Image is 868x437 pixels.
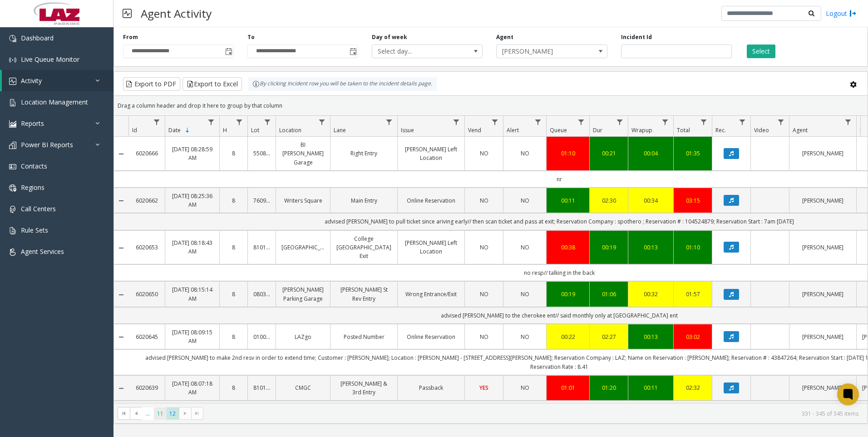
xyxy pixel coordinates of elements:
[634,383,668,392] a: 00:11
[470,333,498,341] a: NO
[468,126,481,134] span: Vend
[470,149,498,158] a: NO
[171,328,214,345] a: [DATE] 08:09:15 AM
[134,383,159,392] a: 6020639
[634,149,668,158] div: 00:04
[168,126,181,134] span: Date
[593,126,602,134] span: Dur
[552,149,584,158] a: 01:10
[509,149,541,158] a: NO
[134,333,159,341] a: 6020645
[480,243,488,251] span: NO
[595,243,622,252] a: 00:19
[489,116,501,128] a: Vend Filter Menu
[383,116,395,128] a: Lane Filter Menu
[470,243,498,252] a: NO
[225,149,242,158] a: 8
[736,116,749,128] a: Rec. Filter Menu
[509,290,541,298] a: NO
[21,162,47,170] span: Contacts
[677,126,690,134] span: Total
[130,407,142,420] span: Go to the previous page
[9,142,16,149] img: 'icon'
[336,379,392,397] a: [PERSON_NAME] & 3rd Entry
[595,149,622,158] div: 00:21
[142,407,154,420] span: Page 10
[679,383,706,392] a: 02:32
[253,243,270,252] a: 810116
[253,290,270,298] a: 080306
[2,70,113,91] a: Activity
[123,33,138,41] label: From
[679,290,706,298] a: 01:57
[114,98,868,114] div: Drag a column header and drop it here to group by that column
[509,196,541,205] a: NO
[171,285,214,303] a: [DATE] 08:15:14 AM
[679,149,706,158] div: 01:35
[698,116,710,128] a: Total Filter Menu
[167,407,179,420] span: Page 12
[793,126,808,134] span: Agent
[679,243,706,252] a: 01:10
[223,45,233,58] span: Toggle popup
[21,183,44,192] span: Regions
[715,126,726,134] span: Rec.
[634,333,668,341] div: 00:13
[336,196,392,205] a: Main Entry
[372,45,460,58] span: Select day...
[595,290,622,298] a: 01:06
[134,196,159,205] a: 6020662
[114,116,868,403] div: Data table
[595,383,622,392] a: 01:20
[795,290,851,298] a: [PERSON_NAME]
[253,383,270,392] a: 810120
[9,56,16,64] img: 'icon'
[281,383,325,392] a: CMGC
[403,238,459,256] a: [PERSON_NAME] Left Location
[114,333,128,341] a: Collapse Details
[552,196,584,205] a: 00:11
[223,126,227,134] span: H
[114,244,128,252] a: Collapse Details
[336,285,392,303] a: [PERSON_NAME] St Rev Entry
[842,116,854,128] a: Agent Filter Menu
[795,333,851,341] a: [PERSON_NAME]
[120,410,128,417] span: Go to the first page
[9,163,16,170] img: 'icon'
[795,196,851,205] a: [PERSON_NAME]
[479,384,488,392] span: YES
[747,45,775,58] button: Select
[470,383,498,392] a: YES
[552,333,584,341] a: 00:22
[509,333,541,341] a: NO
[595,333,622,341] div: 02:27
[21,98,88,106] span: Location Management
[403,145,459,162] a: [PERSON_NAME] Left Location
[480,149,488,157] span: NO
[795,149,851,158] a: [PERSON_NAME]
[261,116,274,128] a: Lot Filter Menu
[123,77,180,91] button: Export to PDF
[795,243,851,252] a: [PERSON_NAME]
[21,119,44,128] span: Reports
[775,116,787,128] a: Video Filter Menu
[507,126,519,134] span: Alert
[401,126,414,134] span: Issue
[281,285,325,303] a: [PERSON_NAME] Parking Garage
[614,116,626,128] a: Dur Filter Menu
[21,34,54,42] span: Dashboard
[552,290,584,298] a: 00:19
[849,9,857,18] img: logout
[281,140,325,167] a: BI [PERSON_NAME] Garage
[634,243,668,252] div: 00:13
[634,290,668,298] a: 00:32
[9,248,16,256] img: 'icon'
[679,333,706,341] a: 03:02
[550,126,567,134] span: Queue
